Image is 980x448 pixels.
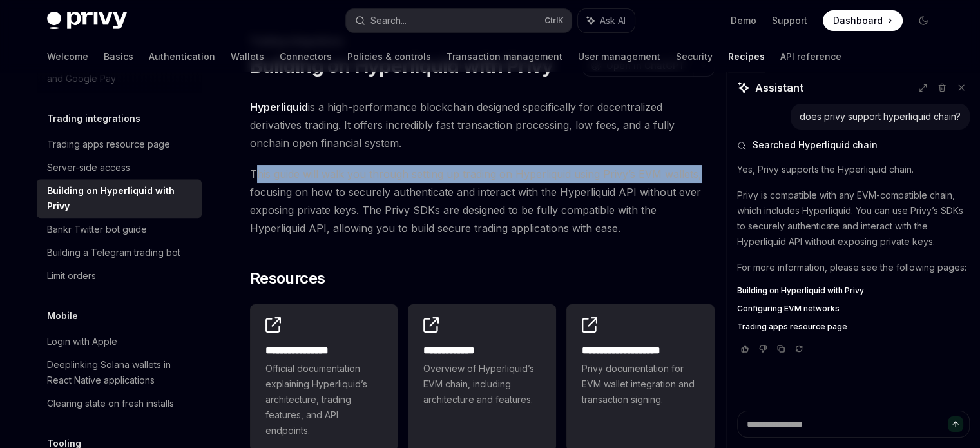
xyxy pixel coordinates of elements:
[582,361,699,407] span: Privy documentation for EVM wallet integration and transaction signing.
[676,41,713,72] a: Security
[600,14,626,27] span: Ask AI
[104,41,133,72] a: Basics
[731,14,756,27] a: Demo
[47,396,174,411] div: Clearing state on fresh installs
[47,12,127,30] img: dark logo
[250,101,308,114] a: Hyperliquid
[737,322,970,332] a: Trading apps resource page
[37,179,202,218] a: Building on Hyperliquid with Privy
[737,286,970,296] a: Building on Hyperliquid with Privy
[755,80,803,95] span: Assistant
[737,304,840,314] span: Configuring EVM networks
[833,14,883,27] span: Dashboard
[737,162,970,177] p: Yes, Privy supports the Hyperliquid chain.
[47,334,117,349] div: Login with Apple
[47,357,194,388] div: Deeplinking Solana wallets in React Native applications
[37,241,202,264] a: Building a Telegram trading bot
[753,139,878,151] span: Searched Hyperliquid chain
[780,41,841,72] a: API reference
[447,41,562,72] a: Transaction management
[772,14,807,27] a: Support
[737,139,970,151] button: Searched Hyperliquid chain
[544,15,564,26] span: Ctrl K
[737,188,970,249] p: Privy is compatible with any EVM-compatible chain, which includes Hyperliquid. You can use Privy’...
[737,260,970,275] p: For more information, please see the following pages:
[37,330,202,353] a: Login with Apple
[250,165,715,237] span: This guide will walk you through setting up trading on Hyperliquid using Privy’s EVM wallets, foc...
[370,13,407,28] div: Search...
[47,268,96,284] div: Limit orders
[578,9,635,32] button: Ask AI
[37,218,202,241] a: Bankr Twitter bot guide
[250,268,325,289] span: Resources
[913,10,934,31] button: Toggle dark mode
[47,160,130,175] div: Server-side access
[47,137,170,152] div: Trading apps resource page
[823,10,903,31] a: Dashboard
[280,41,332,72] a: Connectors
[250,98,715,152] span: is a high-performance blockchain designed specifically for decentralized derivatives trading. It ...
[948,416,963,432] button: Send message
[47,222,147,237] div: Bankr Twitter bot guide
[37,156,202,179] a: Server-side access
[37,353,202,392] a: Deeplinking Solana wallets in React Native applications
[47,111,140,126] h5: Trading integrations
[37,264,202,287] a: Limit orders
[737,322,847,332] span: Trading apps resource page
[47,41,88,72] a: Welcome
[423,361,541,407] span: Overview of Hyperliquid’s EVM chain, including architecture and features.
[800,110,961,123] div: does privy support hyperliquid chain?
[347,41,431,72] a: Policies & controls
[231,41,264,72] a: Wallets
[47,308,78,324] h5: Mobile
[37,392,202,415] a: Clearing state on fresh installs
[728,41,765,72] a: Recipes
[265,361,383,438] span: Official documentation explaining Hyperliquid’s architecture, trading features, and API endpoints.
[37,133,202,156] a: Trading apps resource page
[47,245,180,260] div: Building a Telegram trading bot
[578,41,660,72] a: User management
[149,41,215,72] a: Authentication
[737,304,970,314] a: Configuring EVM networks
[737,286,864,296] span: Building on Hyperliquid with Privy
[346,9,572,32] button: Search...CtrlK
[47,183,194,214] div: Building on Hyperliquid with Privy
